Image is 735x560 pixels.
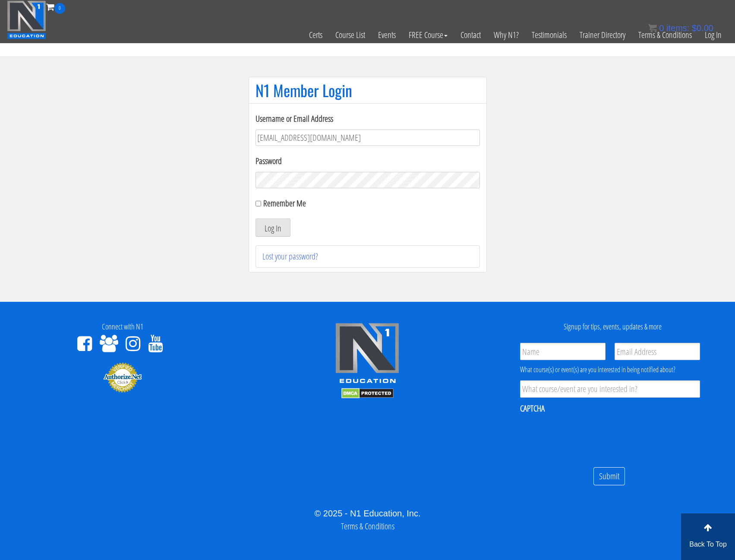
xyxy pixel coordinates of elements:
[648,24,657,32] img: icon11.png
[520,343,606,360] input: Name
[54,3,65,14] span: 0
[46,1,65,13] a: 0
[341,520,394,532] a: Terms & Conditions
[303,14,329,56] a: Certs
[615,343,700,360] input: Email Address
[698,14,728,56] a: Log In
[632,14,698,56] a: Terms & Conditions
[341,388,394,399] img: DMCA.com Protection Status
[520,364,700,375] div: What course(s) or event(s) are you interested in being notified about?
[648,23,713,33] a: 0 items: $0.00
[520,380,700,398] input: What course/event are you interested in?
[256,218,290,237] button: Log In
[496,323,729,331] h4: Signup for tips, events, updates & more
[6,323,239,331] h4: Connect with N1
[372,14,402,56] a: Events
[525,14,573,56] a: Testimonials
[573,14,632,56] a: Trainer Directory
[256,155,480,168] label: Password
[335,323,400,386] img: n1-edu-logo
[6,507,729,520] div: © 2025 - N1 Education, Inc.
[256,112,480,125] label: Username or Email Address
[329,14,372,56] a: Course List
[402,14,454,56] a: FREE Course
[692,23,713,33] bdi: 0.00
[593,467,625,486] input: Submit
[692,23,697,33] span: $
[487,14,525,56] a: Why N1?
[263,197,306,209] label: Remember Me
[454,14,487,56] a: Contact
[256,82,480,99] h1: N1 Member Login
[520,403,545,414] label: CAPTCHA
[666,23,689,33] span: items:
[659,23,664,33] span: 0
[103,362,142,393] img: Authorize.Net Merchant - Click to Verify
[520,420,651,453] iframe: reCAPTCHA
[7,0,46,39] img: n1-education
[262,250,318,262] a: Lost your password?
